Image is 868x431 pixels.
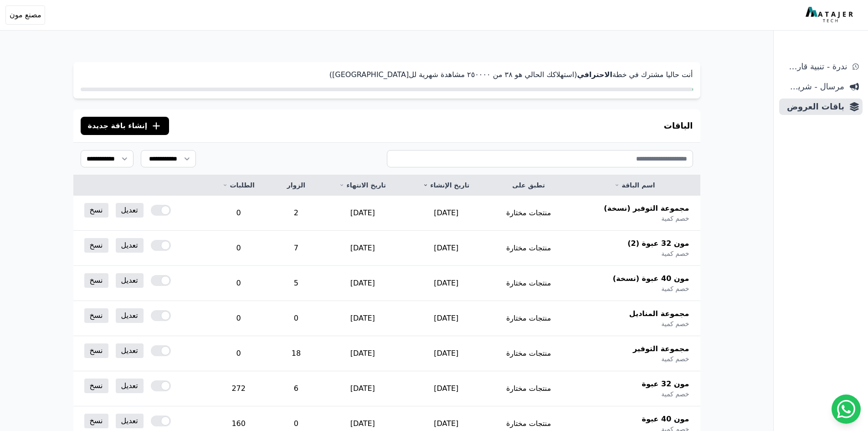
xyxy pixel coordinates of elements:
[488,266,570,301] td: منتجات مختارة
[633,343,689,354] span: مجموعة التوفير
[272,266,321,301] td: 5
[10,10,41,21] span: مصنع مون
[661,214,689,223] span: خصم كمية
[321,371,405,406] td: [DATE]
[627,238,689,249] span: مون 32 عبوة (2)
[116,238,144,253] a: تعديل
[488,231,570,266] td: منتجات مختارة
[116,203,144,218] a: تعديل
[84,414,108,428] a: نسخ
[405,266,488,301] td: [DATE]
[321,231,405,266] td: [DATE]
[321,196,405,231] td: [DATE]
[88,120,148,131] span: إنشاء باقة جديدة
[642,414,689,425] span: مون 40 عبوة
[84,273,108,288] a: نسخ
[580,181,689,190] a: اسم الباقة
[661,249,689,258] span: خصم كمية
[321,336,405,371] td: [DATE]
[5,5,45,25] button: مصنع مون
[332,181,394,190] a: تاريخ الانتهاء
[604,203,689,214] span: مجموعة التوفير (نسخة)
[577,70,612,79] strong: الاحترافي
[81,117,169,135] button: إنشاء باقة جديدة
[642,379,689,389] span: مون 32 عبوة
[272,231,321,266] td: 7
[488,336,570,371] td: منتجات مختارة
[116,343,144,358] a: تعديل
[321,266,405,301] td: [DATE]
[84,308,108,323] a: نسخ
[661,354,689,363] span: خصم كمية
[783,100,844,113] span: باقات العروض
[405,301,488,336] td: [DATE]
[629,308,689,319] span: مجموعة المناديل
[405,371,488,406] td: [DATE]
[205,231,272,266] td: 0
[272,336,321,371] td: 18
[84,238,108,253] a: نسخ
[205,336,272,371] td: 0
[613,273,689,284] span: مون 40 عبوة (نسخة)
[216,181,261,190] a: الطلبات
[205,196,272,231] td: 0
[321,301,405,336] td: [DATE]
[405,196,488,231] td: [DATE]
[661,319,689,328] span: خصم كمية
[272,301,321,336] td: 0
[84,343,108,358] a: نسخ
[272,175,321,196] th: الزوار
[81,69,693,80] p: أنت حاليا مشترك في خطة (استهلاكك الحالي هو ۳٨ من ٢٥۰۰۰۰ مشاهدة شهرية لل[GEOGRAPHIC_DATA])
[488,175,570,196] th: تطبق على
[783,80,844,93] span: مرسال - شريط دعاية
[488,371,570,406] td: منتجات مختارة
[205,266,272,301] td: 0
[272,371,321,406] td: 6
[488,196,570,231] td: منتجات مختارة
[205,301,272,336] td: 0
[116,414,144,428] a: تعديل
[405,231,488,266] td: [DATE]
[783,60,847,73] span: ندرة - تنبية قارب علي النفاذ
[116,379,144,393] a: تعديل
[405,336,488,371] td: [DATE]
[488,301,570,336] td: منتجات مختارة
[661,389,689,399] span: خصم كمية
[272,196,321,231] td: 2
[84,379,108,393] a: نسخ
[416,181,477,190] a: تاريخ الإنشاء
[661,284,689,293] span: خصم كمية
[84,203,108,218] a: نسخ
[116,308,144,323] a: تعديل
[116,273,144,288] a: تعديل
[205,371,272,406] td: 272
[664,119,693,132] h3: الباقات
[806,7,855,23] img: MatajerTech Logo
